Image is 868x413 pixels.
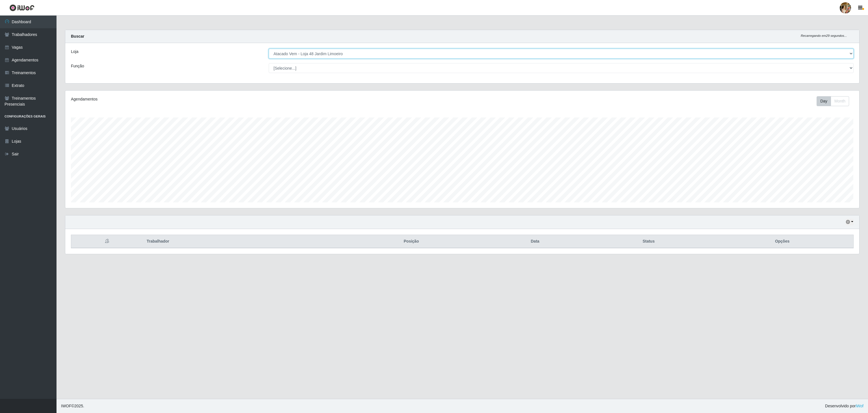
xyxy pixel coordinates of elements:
[825,403,863,409] span: Desenvolvido por
[484,235,586,248] th: Data
[856,404,863,408] a: iWof
[711,235,853,248] th: Opções
[71,63,84,69] label: Função
[61,403,84,409] span: © 2025 .
[831,96,849,106] button: Month
[817,96,854,106] div: Toolbar with button groups
[586,235,711,248] th: Status
[817,96,831,106] button: Day
[61,404,71,408] span: IWOF
[338,235,484,248] th: Posição
[71,96,392,102] div: Agendamentos
[817,96,849,106] div: First group
[71,34,84,38] strong: Buscar
[71,49,78,55] label: Loja
[9,4,34,11] img: CoreUI Logo
[801,34,847,37] i: Recarregando em 29 segundos...
[143,235,338,248] th: Trabalhador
